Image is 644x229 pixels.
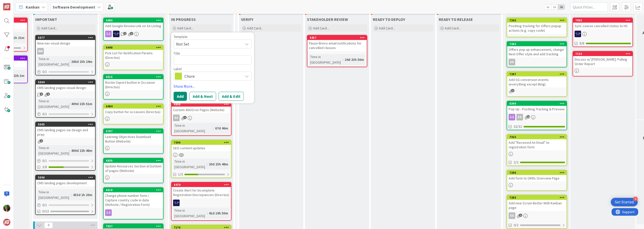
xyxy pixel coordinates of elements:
[172,145,231,151] div: SEO content updates
[507,76,567,87] div: Add SG conversion events (everything except Bing)
[104,163,163,174] div: Update Resources Section at bottom of pages (Website)
[171,140,231,178] a: 7306SEO content updatesTime in [GEOGRAPHIC_DATA]:20d 23h 48m1/3
[104,18,163,29] div: 6486Add Google Review Link on SA Listing
[35,79,96,118] a: 5544CMS landing pages visual designTime in [GEOGRAPHIC_DATA]:409d 22h 51m0/1
[104,158,163,174] div: 6835Update Resources Section at bottom of pages (Website)
[106,159,163,162] div: 6835
[38,123,95,126] div: 5545
[6,35,26,40] div: 82d 1h 21m
[573,56,632,67] div: Discuss w/ [PERSON_NAME]: Pulling Order Report
[40,93,43,96] span: 1
[507,42,567,46] div: 7282
[507,59,567,65] div: SS
[42,202,47,208] span: 0 / 1
[509,102,567,105] div: 6390
[3,205,10,212] img: SL
[507,18,567,37] a: 7342PostHog tracking for Offers popup actions (e.g. copy code)
[172,200,231,206] div: MH
[37,145,69,156] div: Time in [GEOGRAPHIC_DATA]
[544,5,551,10] span: 1x
[575,31,581,37] img: MH
[104,192,163,208] div: Change phone number form / Capture country code in data (Website / Registration Form)
[573,18,632,23] div: 7093
[307,35,367,51] div: 6457Pause Brevo email notifications for cancelled classes
[37,189,71,200] div: Time in [GEOGRAPHIC_DATA]
[104,188,163,208] div: 6518Change phone number form / Capture country code in data (Website / Registration Form)
[439,17,473,22] span: READY TO RELEASE
[171,182,231,221] a: 6470Create Alert for Incomplete Registration Discrepancies (Directus)MHTime in [GEOGRAPHIC_DATA]:...
[36,180,95,186] div: CMS landing pages development
[103,74,164,100] a: 6515Roster Export button in Occasion (Directus)
[35,175,96,215] a: 5546CMS landing pages developmentTime in [GEOGRAPHIC_DATA]:433d 1h 20m0/10/13
[573,51,633,76] a: 7133Discuss w/ [PERSON_NAME]: Pulling Order Report
[172,115,231,121] div: SS
[208,161,229,167] div: 20d 23h 48m
[69,59,70,64] span: :
[551,5,558,10] span: 2x
[69,148,70,153] span: :
[42,111,47,117] span: 0 / 1
[36,158,95,164] div: 0/1
[42,164,47,170] span: 3/8
[310,36,367,39] div: 6457
[172,182,231,198] div: 6470Create Alert for Incomplete Registration Discrepancies (Directus)
[36,35,95,40] div: 5577
[615,200,634,205] div: Get Started
[307,40,367,51] div: Pause Brevo email notifications for cancelled classes
[507,139,567,150] div: Add "Received An Email" to registration form
[633,197,638,201] div: 4
[445,26,461,30] span: Add Card...
[35,122,96,171] a: 5545CMS landing pages sw design and prepTime in [GEOGRAPHIC_DATA]:409d 22h 48m0/13/8
[241,17,253,22] span: VERIFY
[36,122,95,127] div: 5545
[172,140,231,145] div: 7306
[379,26,395,30] span: Add Card...
[36,175,95,180] div: 5546
[507,195,567,200] div: 7283
[26,4,39,10] span: Kanban
[103,158,164,183] a: 6835Update Resources Section at bottom of pages (Website)
[113,31,119,37] img: MH
[106,129,163,133] div: 6787
[37,98,69,109] div: Time in [GEOGRAPHIC_DATA]
[575,52,632,56] div: 7133
[178,172,183,177] span: 1/3
[36,122,95,138] div: 5545CMS landing pages sw design and prep
[44,222,53,228] span: 0
[507,212,567,219] div: SS
[47,93,50,96] span: 1
[507,106,567,112] div: Pop Up - PostHog Tracking & Preview
[570,3,608,12] input: Quick Filter...
[3,219,10,226] img: avatar
[507,23,567,34] div: PostHog tracking for Offers popup actions (e.g. copy code)
[516,114,523,120] div: SS
[123,32,127,35] span: 1
[104,158,163,163] div: 6835
[72,192,94,198] div: 433d 1h 20m
[307,17,348,22] span: STAKEHOLDER REVIEW
[104,18,163,23] div: 6486
[104,50,163,61] div: Pick List for Notification Params (Directus)
[507,72,567,76] div: 7297
[35,17,57,22] span: IMPORTANT
[173,200,180,206] img: MH
[519,214,522,217] span: 1
[507,195,567,229] a: 7283Add new Scrum Better With Kanban pageSS0/2
[174,92,187,101] button: Add
[104,45,163,61] div: 6448Pick List for Notification Params (Directus)
[53,5,95,10] b: Software Development
[3,3,10,10] img: Visit kanbanzone.com
[174,51,180,56] label: Title
[174,183,231,187] div: 6470
[174,83,252,89] a: Show More...
[573,52,632,67] div: 7133Discuss w/ [PERSON_NAME]: Pulling Order Report
[70,59,94,64] div: 286d 23h 24m
[307,35,367,67] a: 6457Pause Brevo email notifications for cancelled classesTime in [GEOGRAPHIC_DATA]:24d 23h 50m
[507,101,567,106] div: 6390
[69,101,70,107] span: :
[509,59,515,65] div: SS
[70,101,94,107] div: 409d 22h 51m
[580,41,584,46] span: 8/8
[176,41,239,47] span: Not Set
[507,18,567,34] div: 7342PostHog tracking for Offers popup actions (e.g. copy code)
